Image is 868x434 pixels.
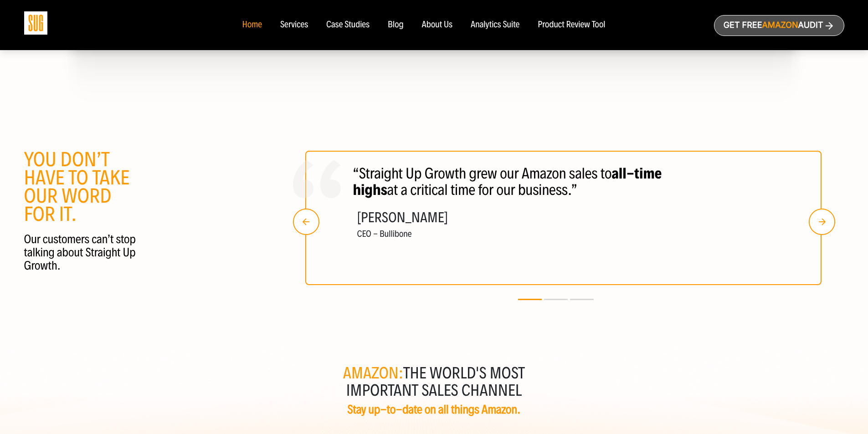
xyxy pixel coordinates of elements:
[357,207,550,228] h3: [PERSON_NAME]
[24,11,47,35] img: Sug
[326,20,370,30] a: Case Studies
[809,209,835,235] img: right
[242,20,262,30] a: Home
[293,209,319,235] img: Left
[357,228,550,240] h4: CEO - Bullibone
[388,20,404,30] a: Blog
[471,20,519,30] a: Analytics Suite
[343,363,403,383] span: Amazon:
[422,20,453,30] a: About Us
[280,20,308,30] a: Services
[353,165,701,198] p: “Straight Up Growth grew our Amazon sales to at a critical time for our business.”
[714,15,844,36] a: Get freeAmazonAudit
[24,151,140,224] h2: you don’t have to take our word for it.
[762,20,798,30] span: Amazon
[24,233,140,272] p: Our customers can’t stop talking about Straight Up Growth.
[538,20,605,30] a: Product Review Tool
[353,164,662,199] strong: all-time highs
